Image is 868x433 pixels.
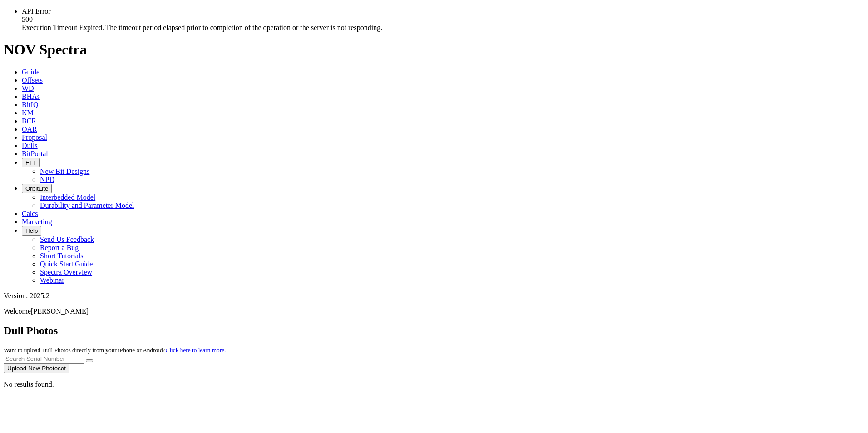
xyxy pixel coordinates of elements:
[22,218,52,226] a: Marketing
[4,292,864,300] div: Version: 2025.2
[22,101,38,108] a: BitIQ
[40,202,134,209] a: Durability and Parameter Model
[4,325,864,337] h2: Dull Photos
[25,159,36,166] span: FTT
[4,307,864,315] p: Welcome
[4,347,226,354] small: Want to upload Dull Photos directly from your iPhone or Android?
[22,109,34,117] a: KM
[40,252,84,260] a: Short Tutorials
[25,185,48,192] span: OrbitLite
[22,117,36,125] a: BCR
[22,184,52,193] button: OrbitLite
[22,125,37,133] a: OAR
[22,76,43,84] a: Offsets
[22,7,382,31] span: API Error 500 Execution Timeout Expired. The timeout period elapsed prior to completion of the op...
[22,68,39,76] a: Guide
[40,244,79,251] a: Report a Bug
[22,226,41,236] button: Help
[31,307,89,315] span: [PERSON_NAME]
[40,276,64,284] a: Webinar
[22,84,34,92] a: WD
[40,167,89,175] a: New Bit Designs
[22,158,40,167] button: FTT
[25,227,38,234] span: Help
[22,210,38,217] a: Calcs
[40,193,95,201] a: Interbedded Model
[166,347,226,354] a: Click here to learn more.
[40,176,54,183] a: NPD
[22,93,40,100] a: BHAs
[4,364,69,373] button: Upload New Photoset
[40,268,92,276] a: Spectra Overview
[22,150,48,157] a: BitPortal
[4,41,864,58] h1: NOV Spectra
[40,236,94,243] a: Send Us Feedback
[4,354,84,364] input: Search Serial Number
[4,380,864,389] p: No results found.
[22,142,38,149] a: Dulls
[22,133,47,141] a: Proposal
[40,260,93,268] a: Quick Start Guide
